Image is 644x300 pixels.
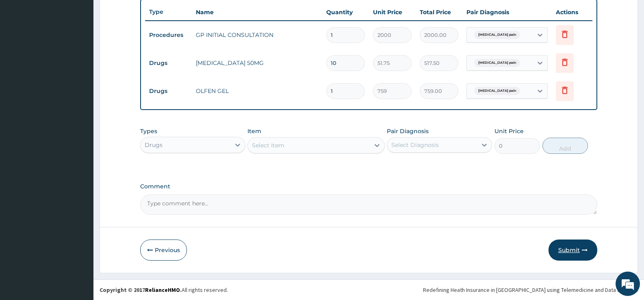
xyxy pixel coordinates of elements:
label: Types [140,128,157,135]
td: GP INITIAL CONSULTATION [192,27,322,43]
th: Unit Price [369,4,416,20]
div: Chat with us now [42,45,137,56]
th: Actions [552,4,592,20]
label: Comment [140,183,597,190]
button: Previous [140,240,187,261]
span: [MEDICAL_DATA] pain [474,87,520,95]
th: Name [192,4,322,20]
td: OLFEN GEL [192,83,322,99]
a: RelianceHMO [145,286,180,294]
th: Type [145,4,192,19]
td: [MEDICAL_DATA] 50MG [192,55,322,71]
label: Item [247,127,261,135]
span: [MEDICAL_DATA] pain [474,59,520,67]
textarea: Type your message and hit 'Enter' [4,207,155,236]
div: Drugs [145,141,163,149]
label: Unit Price [494,127,524,135]
td: Procedures [145,28,192,43]
th: Pair Diagnosis [462,4,552,20]
div: Minimize live chat window [133,4,153,24]
strong: Copyright © 2017 . [100,286,182,294]
label: Pair Diagnosis [387,127,429,135]
div: Select Item [252,141,284,149]
button: Add [542,138,588,154]
span: We're online! [47,95,112,177]
td: Drugs [145,84,192,99]
button: Submit [549,240,597,261]
div: Select Diagnosis [391,141,439,149]
th: Quantity [322,4,369,20]
td: Drugs [145,56,192,71]
footer: All rights reserved. [93,279,644,300]
span: [MEDICAL_DATA] pain [474,31,520,39]
th: Total Price [416,4,462,20]
div: Redefining Heath Insurance in [GEOGRAPHIC_DATA] using Telemedicine and Data Science! [423,286,638,294]
img: d_794563401_company_1708531726252_794563401 [15,41,33,61]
